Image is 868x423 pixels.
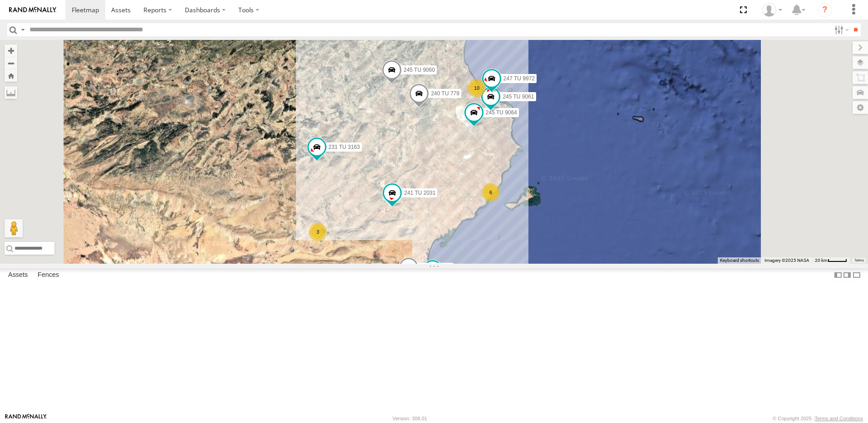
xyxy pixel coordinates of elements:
[852,268,861,281] label: Hide Summary Table
[5,414,47,423] a: Visit our Website
[33,269,64,281] label: Fences
[843,268,852,281] label: Dock Summary Table to the Right
[833,268,843,281] label: Dock Summary Table to the Left
[759,3,785,17] div: Nejah Benkhalifa
[5,44,17,57] button: Zoom in
[815,416,863,421] a: Terms and Conditions
[329,144,360,150] span: 231 TU 3163
[818,3,832,17] i: ?
[5,86,17,99] label: Measure
[482,183,500,202] div: 6
[720,257,759,264] button: Keyboard shortcuts
[815,258,828,263] span: 20 km
[854,259,864,262] a: Terms (opens in new tab)
[431,90,459,97] span: 240 TU 779
[5,219,23,237] button: Drag Pegman onto the map to open Street View
[773,416,863,421] div: © Copyright 2025 -
[19,23,26,36] label: Search Query
[764,258,809,263] span: Imagery ©2025 NASA
[393,416,427,421] div: Version: 308.01
[5,57,17,69] button: Zoom out
[404,67,435,73] span: 245 TU 9060
[831,23,850,36] label: Search Filter Options
[4,269,32,281] label: Assets
[404,190,435,196] span: 241 TU 2031
[468,79,486,97] div: 10
[503,93,534,99] span: 245 TU 9061
[486,109,517,115] span: 245 TU 9064
[309,223,327,241] div: 3
[503,75,535,82] span: 247 TU 9972
[812,257,850,264] button: Map Scale: 20 km per 39 pixels
[853,101,868,114] label: Map Settings
[9,7,56,13] img: rand-logo.svg
[5,69,17,82] button: Zoom Home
